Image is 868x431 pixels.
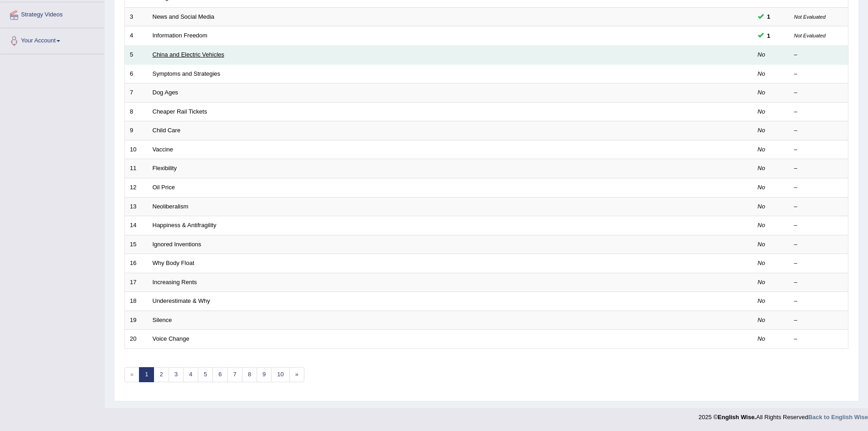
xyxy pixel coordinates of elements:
[153,70,221,77] a: Symptoms and Strategies
[758,184,765,191] em: No
[764,31,774,41] span: You can still take this question
[153,51,225,58] a: China and Electric Vehicles
[794,70,843,78] div: –
[125,178,148,197] td: 12
[794,51,843,59] div: –
[758,222,765,228] em: No
[758,51,765,58] em: No
[794,278,843,287] div: –
[139,367,154,382] a: 1
[764,12,774,21] span: You can still take this question
[125,46,148,65] td: 5
[153,165,177,171] a: Flexibility
[794,259,843,268] div: –
[794,14,826,20] small: Not Evaluated
[699,408,868,421] div: 2025 © All Rights Reserved
[153,335,190,342] a: Voice Change
[125,235,148,254] td: 15
[153,146,173,153] a: Vaccine
[758,335,765,342] em: No
[124,367,139,382] span: «
[153,297,210,304] a: Underestimate & Why
[794,240,843,249] div: –
[758,89,765,96] em: No
[271,367,289,382] a: 10
[125,330,148,349] td: 20
[125,159,148,178] td: 11
[758,203,765,210] em: No
[153,13,215,20] a: News and Social Media
[794,164,843,173] div: –
[125,273,148,292] td: 17
[758,317,765,323] em: No
[125,311,148,330] td: 19
[154,367,169,382] a: 2
[125,254,148,273] td: 16
[153,184,175,191] a: Oil Price
[125,216,148,235] td: 14
[153,241,201,248] a: Ignored Inventions
[153,32,208,39] a: Information Freedom
[758,241,765,248] em: No
[212,367,227,382] a: 6
[794,203,843,211] div: –
[153,89,178,96] a: Dog Ages
[758,279,765,286] em: No
[794,335,843,343] div: –
[758,165,765,171] em: No
[758,146,765,153] em: No
[125,197,148,216] td: 13
[153,108,207,115] a: Cheaper Rail Tickets
[808,414,868,421] a: Back to English Wise
[125,292,148,311] td: 18
[758,260,765,266] em: No
[758,108,765,115] em: No
[794,297,843,306] div: –
[758,70,765,77] em: No
[0,28,104,51] a: Your Account
[153,127,180,134] a: Child Care
[153,279,197,286] a: Increasing Rents
[227,367,242,382] a: 7
[125,121,148,140] td: 9
[198,367,213,382] a: 5
[794,145,843,154] div: –
[153,222,216,228] a: Happiness & Antifragility
[758,297,765,304] em: No
[794,88,843,97] div: –
[153,203,189,210] a: Neoliberalism
[758,127,765,134] em: No
[153,317,172,323] a: Silence
[125,64,148,83] td: 6
[794,33,826,38] small: Not Evaluated
[794,108,843,116] div: –
[169,367,184,382] a: 3
[289,367,304,382] a: »
[794,183,843,192] div: –
[183,367,198,382] a: 4
[257,367,272,382] a: 9
[718,414,756,421] strong: English Wise.
[242,367,257,382] a: 8
[125,7,148,26] td: 3
[125,102,148,121] td: 8
[794,221,843,230] div: –
[153,260,195,266] a: Why Body Float
[794,316,843,325] div: –
[125,140,148,159] td: 10
[794,126,843,135] div: –
[0,2,104,25] a: Strategy Videos
[125,26,148,46] td: 4
[125,83,148,103] td: 7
